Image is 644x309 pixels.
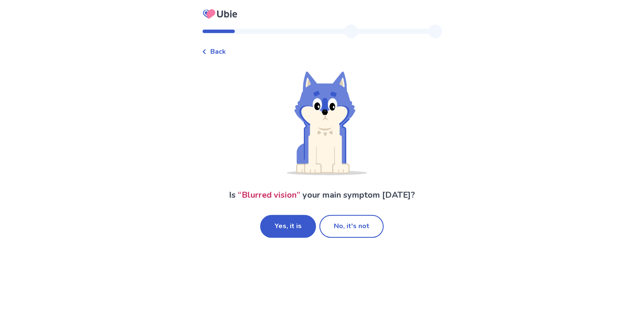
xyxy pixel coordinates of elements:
span: Back [210,47,226,57]
span: “ Blurred vision ” [238,189,300,201]
p: Is your main symptom [DATE]? [229,189,415,201]
button: No, it's not [319,215,384,238]
button: Yes, it is [260,215,316,238]
img: Shiba (Wondering) [277,70,367,175]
